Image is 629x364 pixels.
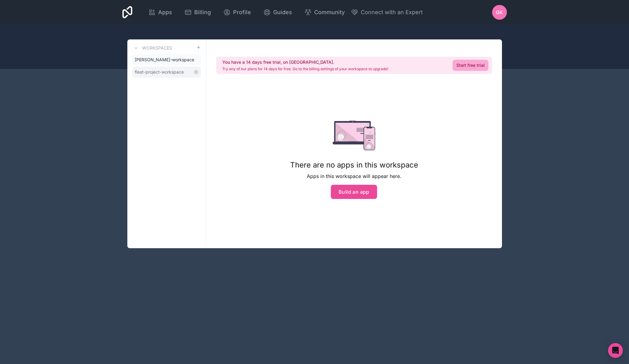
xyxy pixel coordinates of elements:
[290,160,418,170] h1: There are no apps in this workspace
[496,9,503,16] span: GK
[132,44,172,52] a: Workspaces
[132,67,201,78] a: fleet-project-workspace
[608,343,623,358] div: Open Intercom Messenger
[453,60,488,71] a: Start free trial
[135,69,184,75] span: fleet-project-workspace
[233,8,251,17] span: Profile
[314,8,345,17] span: Community
[142,45,172,51] h3: Workspaces
[299,6,350,19] a: Community
[351,8,423,17] button: Connect with an Expert
[290,172,418,180] p: Apps in this workspace will appear here.
[222,59,388,65] h2: You have a 14 days free trial, on [GEOGRAPHIC_DATA].
[194,8,211,17] span: Billing
[218,6,256,19] a: Profile
[158,8,172,17] span: Apps
[132,54,201,65] a: [PERSON_NAME]-workspace
[273,8,292,17] span: Guides
[361,8,423,17] span: Connect with an Expert
[135,57,194,63] span: [PERSON_NAME]-workspace
[222,67,388,71] p: Try any of our plans for 14 days for free. Go to the billing settings of your workspace to upgrade!
[333,121,376,150] img: empty state
[258,6,297,19] a: Guides
[331,185,377,199] button: Build an app
[179,6,216,19] a: Billing
[143,6,177,19] a: Apps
